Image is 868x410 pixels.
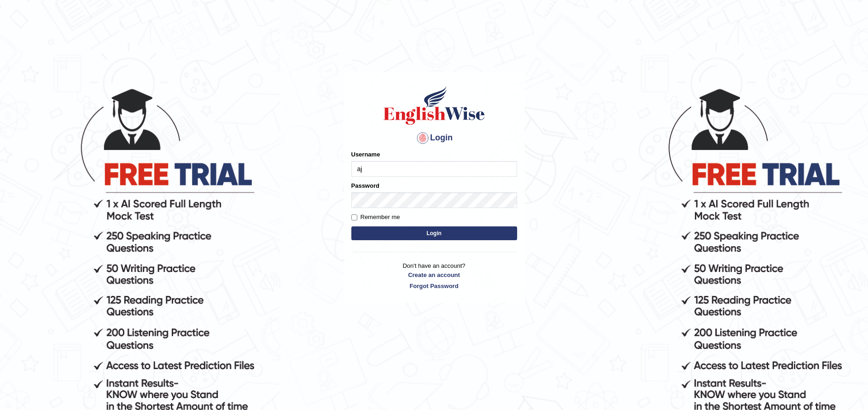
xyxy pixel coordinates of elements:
input: Remember me [351,214,357,220]
p: Don't have an account? [351,261,517,290]
a: Forgot Password [351,282,517,290]
a: Create an account [351,271,517,279]
label: Username [351,150,380,159]
img: Logo of English Wise sign in for intelligent practice with AI [382,85,487,126]
h4: Login [351,131,517,145]
label: Password [351,181,379,190]
button: Login [351,226,517,240]
label: Remember me [351,213,400,222]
